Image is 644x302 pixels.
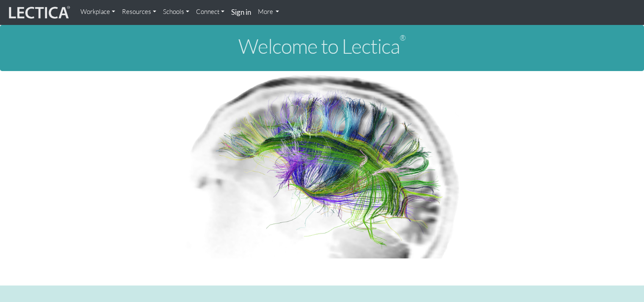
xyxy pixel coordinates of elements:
a: Workplace [77,3,119,20]
a: More [254,3,283,20]
h1: Welcome to Lectica [7,35,637,58]
a: Schools [160,3,193,20]
a: Connect [193,3,228,20]
strong: Sign in [231,8,251,16]
sup: ® [400,33,406,42]
a: Resources [119,3,160,20]
img: Human Connectome Project Image [181,71,463,259]
a: Sign in [228,3,254,22]
img: lecticalive [7,5,70,21]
